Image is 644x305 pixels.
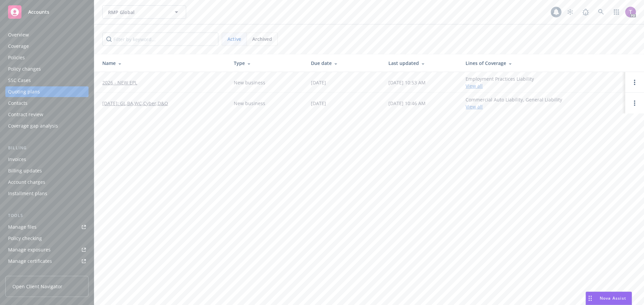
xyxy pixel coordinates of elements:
a: Open options [631,78,639,86]
a: Search [594,5,608,19]
div: Name [102,60,223,67]
div: [DATE] 10:53 AM [388,79,426,86]
span: Archived [252,35,272,43]
div: Manage certificates [8,256,52,266]
a: View all [466,83,483,89]
div: Billing updates [8,165,42,176]
a: Policy checking [5,233,89,244]
div: Invoices [8,154,26,165]
div: SSC Cases [8,75,31,86]
div: Tools [5,212,89,219]
a: Coverage [5,41,89,52]
div: Overview [8,29,29,40]
div: Policies [8,52,25,63]
div: Type [234,60,300,67]
a: View all [466,103,483,110]
div: Manage BORs [8,267,40,278]
a: Manage exposures [5,244,89,255]
span: Accounts [28,9,49,15]
div: Employment Practices Liability [466,75,534,89]
div: [DATE] [311,79,326,86]
button: RMP Global [102,5,186,19]
div: Contract review [8,109,43,120]
a: Contacts [5,98,89,108]
a: Open options [631,99,639,107]
div: Coverage [8,41,29,52]
div: Installment plans [8,188,47,199]
div: Last updated [388,60,455,67]
div: Policy checking [8,233,42,244]
div: Billing [5,145,89,151]
a: Account charges [5,177,89,187]
div: Drag to move [586,292,594,305]
a: Policies [5,52,89,63]
a: Manage files [5,222,89,232]
a: Coverage gap analysis [5,121,89,131]
span: Open Client Navigator [12,283,62,290]
a: Manage certificates [5,256,89,266]
div: Manage files [8,222,37,232]
div: Commercial Auto Liability, General Liability [466,96,562,110]
a: Contract review [5,109,89,120]
div: New business [234,79,265,86]
span: RMP Global [108,9,166,16]
div: Due date [311,60,377,67]
div: Coverage gap analysis [8,121,58,131]
div: Policy changes [8,64,41,74]
a: 2026 - NEW EPL [102,79,137,86]
div: Contacts [8,98,28,108]
div: Quoting plans [8,86,40,97]
a: SSC Cases [5,75,89,86]
input: Filter by keyword... [102,32,218,46]
button: Nova Assist [586,292,632,305]
a: Quoting plans [5,86,89,97]
div: [DATE] 10:46 AM [388,100,426,107]
a: Billing updates [5,165,89,176]
div: Account charges [8,177,45,187]
span: Nova Assist [600,295,626,301]
a: Report a Bug [579,5,592,19]
img: photo [625,7,636,17]
a: Stop snowing [563,5,577,19]
a: Installment plans [5,188,89,199]
div: Lines of Coverage [466,60,620,67]
a: Invoices [5,154,89,165]
a: Switch app [610,5,623,19]
div: New business [234,100,265,107]
a: [DATE]: GL,BA,WC,Cyber,D&O [102,100,168,107]
a: Manage BORs [5,267,89,278]
a: Overview [5,29,89,40]
a: Policy changes [5,64,89,74]
div: [DATE] [311,100,326,107]
span: Active [227,35,241,43]
div: Manage exposures [8,244,51,255]
a: Accounts [5,3,89,21]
